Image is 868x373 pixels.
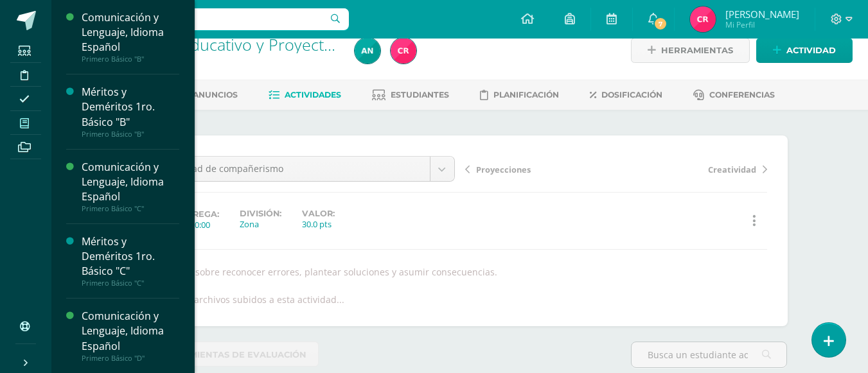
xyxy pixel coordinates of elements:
a: Proyecciones [465,162,616,175]
label: División: [240,209,281,218]
div: Primero Básico "C" [82,204,179,213]
input: Busca un estudiante aquí... [632,342,786,367]
div: Comunicación y Lenguaje, Idioma Español [82,309,179,353]
span: Dosificación [601,90,662,100]
a: Comunicación y Lenguaje, Idioma EspañolPrimero Básico "B" [82,10,179,64]
img: 2b748b331cc974758093bbb3ed6e470d.png [355,38,380,64]
a: Desarrollo Educativo y Proyecto de Vida [100,33,393,55]
span: Herramientas de evaluación [157,343,306,367]
div: Méritos y Deméritos 1ro. Básico "B" [82,85,179,129]
span: Herramientas [661,39,733,62]
span: 7 [653,17,668,31]
img: e3ffac15afa6ee5300c516ab87d4e208.png [391,38,416,64]
a: Comunicación y Lenguaje, Idioma EspañolPrimero Básico "C" [82,160,179,213]
a: Méritos y Deméritos 1ro. Básico "B"Primero Básico "B" [82,85,179,138]
span: Actividad de compañerismo [163,157,420,181]
a: Méritos y Deméritos 1ro. Básico "C"Primero Básico "C" [82,234,179,288]
label: Valor: [302,209,335,218]
span: Planificación [493,90,559,100]
span: Creatividad [708,164,756,175]
input: Busca un usuario... [60,8,349,30]
span: Proyecciones [476,164,531,175]
span: Conferencias [709,90,775,100]
div: Primero Básico "C" [82,279,179,288]
img: e3ffac15afa6ee5300c516ab87d4e208.png [690,6,716,32]
span: Actividades [285,90,341,100]
span: Estudiantes [391,90,449,100]
a: Conferencias [693,85,775,105]
div: Actividad sobre reconocer errores, plantear soluciones y asumir consecuencias. [148,266,772,278]
a: Actividades [269,85,341,105]
div: Méritos y Deméritos 1ro. Básico "C" [82,234,179,279]
span: Mi Perfil [725,19,799,30]
a: Actividad [756,38,853,63]
a: Estudiantes [372,85,449,105]
span: Anuncios [193,90,238,100]
div: Primero Básico "B" [82,130,179,139]
span: [PERSON_NAME] [725,8,799,21]
div: Primero Básico 'E' [100,53,339,65]
a: Comunicación y Lenguaje, Idioma EspañolPrimero Básico "D" [82,309,179,362]
div: No hay archivos subidos a esta actividad... [161,293,344,306]
div: Primero Básico "D" [82,354,179,363]
a: Creatividad [616,162,767,175]
span: Actividad [786,39,836,62]
div: Primero Básico "B" [82,55,179,64]
a: Planificación [480,85,559,105]
a: Dosificación [590,85,662,105]
div: Zona [240,218,281,230]
div: Comunicación y Lenguaje, Idioma Español [82,10,179,55]
div: Comunicación y Lenguaje, Idioma Español [82,160,179,204]
a: Herramientas [631,38,750,63]
a: Anuncios [175,85,238,105]
span: Entrega: [175,209,219,219]
div: 30.0 pts [302,218,335,230]
h1: Desarrollo Educativo y Proyecto de Vida [100,35,339,53]
a: Actividad de compañerismo [154,157,454,181]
